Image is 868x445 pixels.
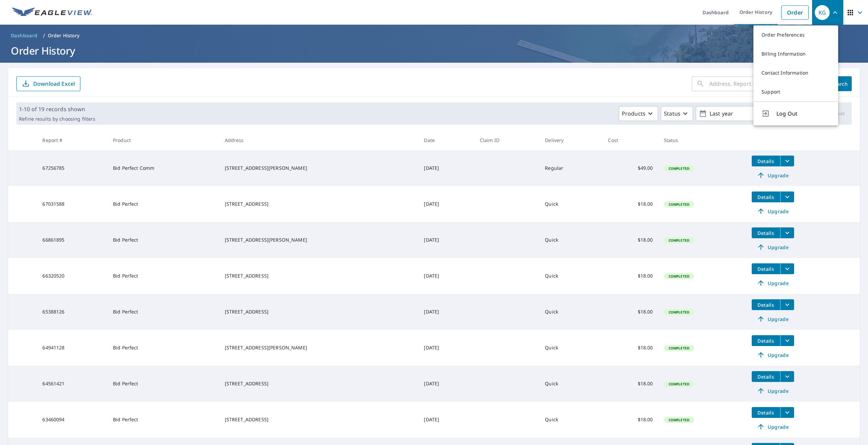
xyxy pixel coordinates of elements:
[664,109,680,118] p: Status
[752,227,780,238] button: detailsBtn-66861895
[418,186,474,222] td: [DATE]
[603,402,658,438] td: $18.00
[418,330,474,366] td: [DATE]
[780,371,794,382] button: filesDropdownBtn-64561421
[225,416,413,423] div: [STREET_ADDRESS]
[107,150,219,186] td: Bid Perfect Comm
[756,302,776,308] span: Details
[418,366,474,402] td: [DATE]
[107,402,219,438] td: Bid Perfect
[833,81,846,87] span: Search
[752,206,794,217] a: Upgrade
[474,130,540,150] th: Claim ID
[752,263,780,274] button: detailsBtn-66320520
[19,116,95,122] p: Refine results by choosing filters
[756,194,776,200] span: Details
[780,407,794,418] button: filesDropdownBtn-63460094
[780,227,794,238] button: filesDropdownBtn-66861895
[37,258,107,294] td: 66320520
[696,106,797,121] button: Last year
[107,130,219,150] th: Product
[661,106,693,121] button: Status
[8,30,860,41] nav: breadcrumb
[48,32,80,39] p: Order History
[756,338,776,344] span: Details
[539,222,603,258] td: Quick
[781,5,809,20] a: Order
[827,76,852,91] button: Search
[37,150,107,186] td: 67256785
[752,299,780,310] button: detailsBtn-65388126
[107,294,219,330] td: Bid Perfect
[752,156,780,166] button: detailsBtn-67256785
[665,310,693,315] span: Completed
[780,263,794,274] button: filesDropdownBtn-66320520
[37,366,107,402] td: 64561421
[539,330,603,366] td: Quick
[815,5,830,20] div: KG
[753,44,838,63] a: Billing Information
[756,423,790,431] span: Upgrade
[756,171,790,179] span: Upgrade
[622,109,646,118] p: Products
[603,150,658,186] td: $49.00
[418,130,474,150] th: Date
[603,294,658,330] td: $18.00
[37,402,107,438] td: 63460094
[665,418,693,422] span: Completed
[418,258,474,294] td: [DATE]
[225,237,413,243] div: [STREET_ADDRESS][PERSON_NAME]
[539,366,603,402] td: Quick
[37,130,107,150] th: Report #
[665,202,693,207] span: Completed
[107,330,219,366] td: Bid Perfect
[37,294,107,330] td: 65388126
[619,106,658,121] button: Products
[756,266,776,272] span: Details
[756,351,790,359] span: Upgrade
[752,407,780,418] button: detailsBtn-63460094
[756,387,790,395] span: Upgrade
[603,330,658,366] td: $18.00
[665,166,693,171] span: Completed
[539,258,603,294] td: Quick
[752,242,794,252] a: Upgrade
[756,230,776,236] span: Details
[752,421,794,432] a: Upgrade
[752,313,794,324] a: Upgrade
[539,402,603,438] td: Quick
[780,335,794,346] button: filesDropdownBtn-64941128
[418,150,474,186] td: [DATE]
[107,258,219,294] td: Bid Perfect
[19,105,95,113] p: 1-10 of 19 records shown
[658,130,746,150] th: Status
[752,191,780,202] button: detailsBtn-67031588
[776,109,830,118] span: Log Out
[225,308,413,315] div: [STREET_ADDRESS]
[225,201,413,207] div: [STREET_ADDRESS]
[753,82,838,101] a: Support
[665,382,693,386] span: Completed
[37,186,107,222] td: 67031588
[780,156,794,166] button: filesDropdownBtn-67256785
[756,373,776,380] span: Details
[418,222,474,258] td: [DATE]
[219,130,419,150] th: Address
[756,158,776,164] span: Details
[418,294,474,330] td: [DATE]
[225,344,413,351] div: [STREET_ADDRESS][PERSON_NAME]
[752,349,794,360] a: Upgrade
[756,279,790,287] span: Upgrade
[665,238,693,243] span: Completed
[665,274,693,279] span: Completed
[33,80,75,87] p: Download Excel
[753,101,838,125] button: Log Out
[756,207,790,215] span: Upgrade
[225,272,413,279] div: [STREET_ADDRESS]
[107,366,219,402] td: Bid Perfect
[8,30,40,41] a: Dashboard
[539,294,603,330] td: Quick
[11,32,38,39] span: Dashboard
[37,222,107,258] td: 66861895
[603,186,658,222] td: $18.00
